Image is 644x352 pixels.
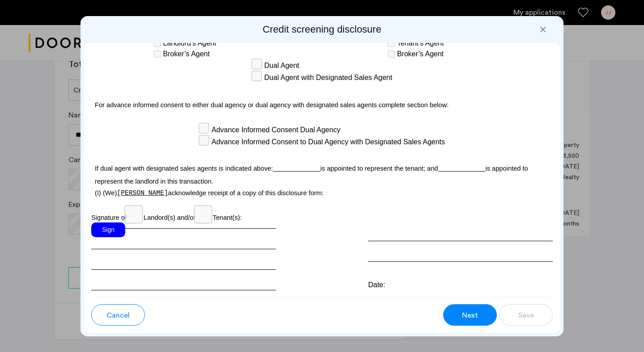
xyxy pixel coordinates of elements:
span: Dual Agent [264,60,299,71]
p: Signature of Landord(s) and/or Tenant(s): [91,208,553,222]
p: If dual agent with designated sales agents is indicated above: is appointed to represent the tena... [91,157,553,188]
span: Dual Agent with Designated Sales Agent [264,72,392,83]
span: Save [518,310,534,321]
h2: Credit screening disclosure [84,23,560,36]
span: Cancel [106,310,130,321]
button: button [91,304,145,326]
span: Next [462,310,478,321]
button: button [499,304,553,326]
span: Tenant’s Agent [397,38,444,49]
span: Advance Informed Consent to Dual Agency with Designated Sales Agents [212,137,445,147]
span: Advance Informed Consent Dual Agency [212,125,340,135]
span: [PERSON_NAME] [117,189,168,197]
div: Sign [91,222,125,237]
button: button [443,304,497,326]
div: Date: [368,280,553,290]
span: Broker’s Agent [397,49,444,59]
p: (I) (We) acknowledge receipt of a copy of this disclosure form: [91,188,553,198]
span: Landlord’s Agent [163,38,216,49]
p: For advance informed consent to either dual agency or dual agency with designated sales agents co... [91,93,553,114]
span: Broker’s Agent [163,49,210,59]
